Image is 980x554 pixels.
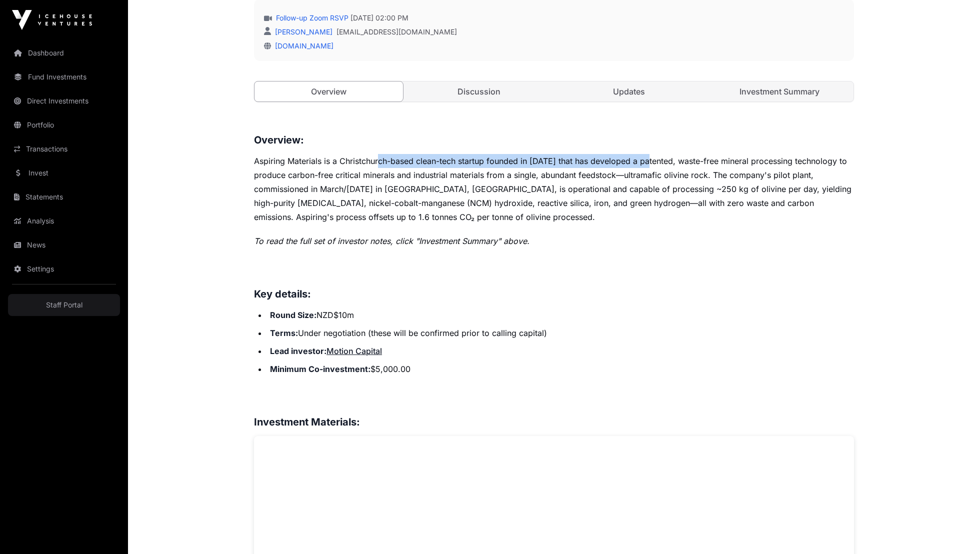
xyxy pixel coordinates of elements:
em: To read the full set of investor notes, click "Investment Summary" above. [254,236,529,246]
strong: Terms: [270,328,298,338]
a: Follow-up Zoom RSVP [274,13,348,23]
p: Aspiring Materials is a Christchurch-based clean-tech startup founded in [DATE] that has develope... [254,154,854,224]
a: Settings [8,258,120,280]
a: Investment Summary [705,81,854,101]
a: [EMAIL_ADDRESS][DOMAIN_NAME] [336,27,457,37]
a: Overview [254,81,403,102]
a: News [8,234,120,256]
a: Direct Investments [8,90,120,112]
strong: Lead investor [270,346,324,356]
h3: Key details: [254,286,854,302]
nav: Tabs [254,81,853,101]
li: Under negotiation (these will be confirmed prior to calling capital) [267,326,854,340]
a: Statements [8,186,120,208]
li: NZD$10m [267,308,854,322]
a: Staff Portal [8,294,120,316]
a: Portfolio [8,114,120,136]
h3: Overview: [254,132,854,148]
a: Updates [555,81,703,101]
a: Discussion [405,81,553,101]
li: $5,000.00 [267,362,854,376]
a: [PERSON_NAME] [273,27,332,36]
span: [DATE] 02:00 PM [350,13,408,23]
h3: Investment Materials: [254,414,854,430]
iframe: Chat Widget [930,506,980,554]
strong: : [324,346,326,356]
a: Fund Investments [8,66,120,88]
img: Icehouse Ventures Logo [12,10,92,30]
a: Dashboard [8,42,120,64]
a: Invest [8,162,120,184]
a: Transactions [8,138,120,160]
a: Analysis [8,210,120,232]
strong: Round Size: [270,310,316,320]
strong: Minimum Co-investment: [270,364,370,374]
a: Motion Capital [326,346,382,356]
a: [DOMAIN_NAME] [271,41,333,50]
